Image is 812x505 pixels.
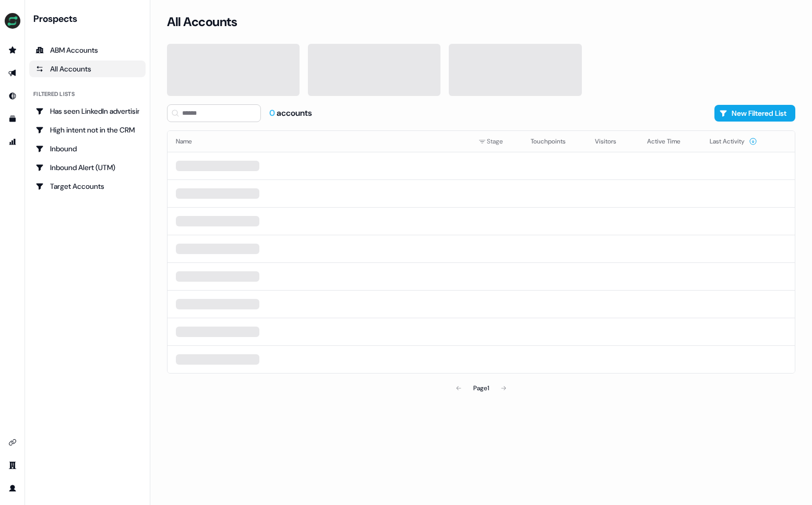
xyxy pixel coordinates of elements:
a: Go to prospects [4,42,21,58]
div: All Accounts [35,64,139,74]
a: Go to Inbound [29,140,146,157]
div: Stage [479,136,514,147]
button: Last Activity [710,132,757,151]
div: Inbound Alert (UTM) [35,162,139,173]
div: Target Accounts [35,181,139,191]
th: Name [168,131,470,152]
a: Go to Inbound Alert (UTM) [29,159,146,176]
button: Active Time [647,132,693,151]
button: Visitors [595,132,629,151]
div: ABM Accounts [35,45,139,55]
div: High intent not in the CRM [35,125,139,135]
button: Touchpoints [531,132,578,151]
a: Go to Target Accounts [29,178,146,195]
a: Go to High intent not in the CRM [29,122,146,138]
div: Filtered lists [33,90,75,99]
a: Go to Has seen LinkedIn advertising ✅ [29,103,146,119]
a: Go to outbound experience [4,65,21,81]
div: Page 1 [473,383,489,393]
a: Go to Inbound [4,88,21,104]
span: 0 [269,107,277,118]
a: Go to templates [4,111,21,127]
div: Inbound [35,143,139,154]
h3: All Accounts [167,14,237,30]
a: Go to profile [4,480,21,497]
div: accounts [269,107,312,119]
a: Go to integrations [4,434,21,451]
button: New Filtered List [714,105,795,122]
a: All accounts [29,61,146,77]
a: ABM Accounts [29,42,146,58]
div: Has seen LinkedIn advertising ✅ [35,106,139,116]
a: Go to attribution [4,134,21,150]
a: Go to team [4,457,21,474]
div: Prospects [33,13,146,25]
